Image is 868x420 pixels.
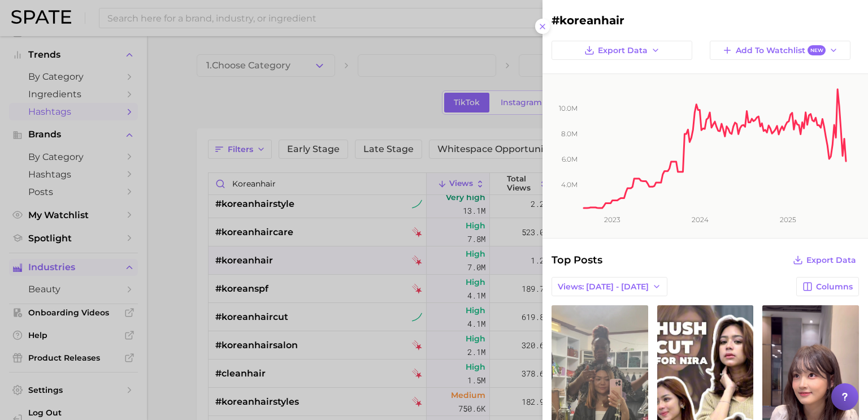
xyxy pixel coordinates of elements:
span: Top Posts [552,252,602,268]
tspan: 6.0m [562,155,578,163]
button: Export Data [790,252,859,268]
tspan: 10.0m [559,104,578,112]
span: Export Data [806,256,856,265]
span: Add to Watchlist [736,45,826,56]
button: Columns [796,277,859,296]
tspan: 2023 [604,215,620,224]
span: New [808,45,826,56]
h2: #koreanhair [552,14,859,27]
span: Columns [816,282,853,292]
button: Add to WatchlistNew [710,41,850,60]
button: Export Data [552,41,692,60]
tspan: 4.0m [561,180,578,189]
button: Views: [DATE] - [DATE] [552,277,667,296]
span: Views: [DATE] - [DATE] [558,282,649,292]
tspan: 2024 [692,215,709,224]
tspan: 8.0m [561,129,578,138]
span: Export Data [598,46,648,55]
tspan: 2025 [780,215,796,224]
